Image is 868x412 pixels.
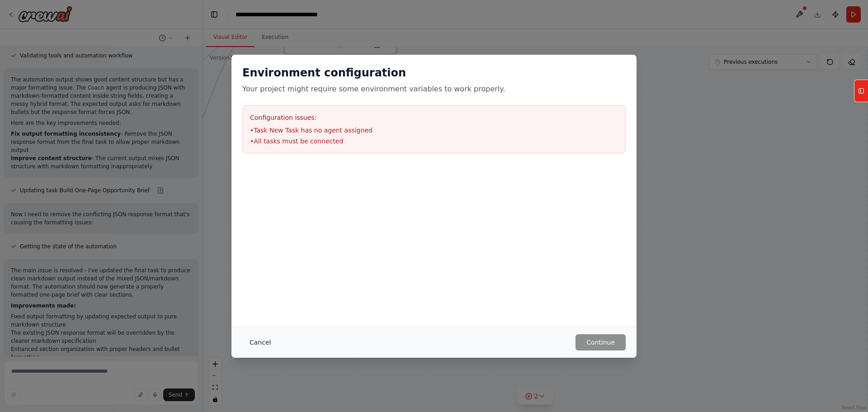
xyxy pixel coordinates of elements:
button: Continue [576,334,626,350]
p: Your project might require some environment variables to work properly. [242,84,626,95]
button: Cancel [242,334,278,350]
li: • Task New Task has no agent assigned [250,126,618,135]
h3: Configuration issues: [250,113,618,122]
h2: Environment configuration [242,66,626,80]
li: • All tasks must be connected [250,137,618,146]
